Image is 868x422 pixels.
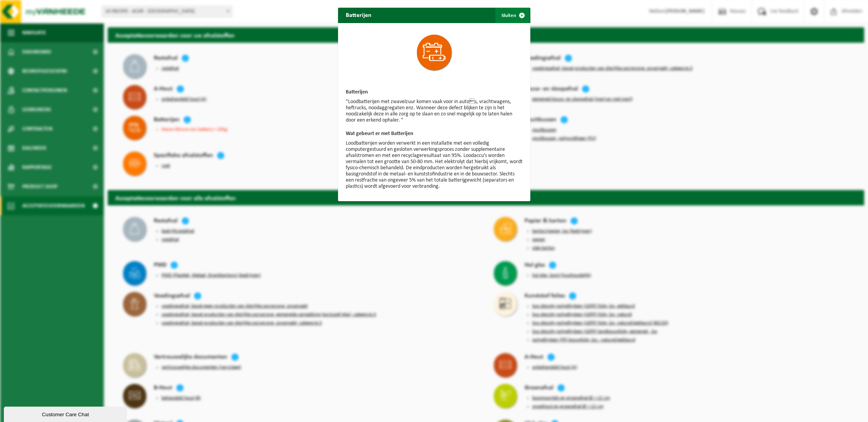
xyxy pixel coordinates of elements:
h3: Wat gebeurt er met Batterijen [346,131,523,137]
h2: Batterijen [338,8,379,22]
button: Sluiten [495,8,530,23]
iframe: chat widget [4,405,128,422]
h3: Batterijen [346,90,523,95]
p: Loodbatterijen worden verwerkt in een installatie met een volledig computergestuurd en gesloten v... [346,140,523,190]
p: "Loodbatterijen met zwavelzuur komen vaak voor in autos, vrachtwagens, heftrucks, noodaggregaten... [346,99,523,123]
